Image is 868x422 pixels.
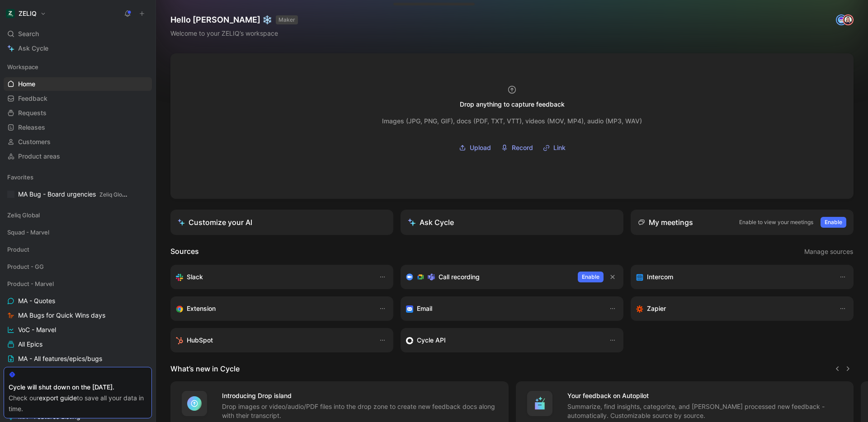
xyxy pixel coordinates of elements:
[170,363,240,374] h2: What’s new in Cycle
[4,121,152,134] a: Releases
[4,208,152,225] div: Zeliq Global
[176,303,370,314] div: Capture feedback from anywhere on the web
[7,279,54,288] span: Product - Marvel
[498,141,536,155] button: Record
[7,228,49,237] span: Squad - Marvel
[406,272,571,282] div: Record & transcribe meetings from Zoom, Meet & Teams.
[439,272,480,282] h3: Call recording
[417,303,432,314] h3: Email
[456,141,494,155] button: Upload
[382,116,642,127] div: Images (JPG, PNG, GIF), docs (PDF, TXT, VTT), videos (MOV, MP4), audio (MP3, WAV)
[7,173,33,182] span: Favorites
[170,28,298,39] div: Welcome to your ZELIQ’s workspace
[4,352,152,366] a: MA - All features/epics/bugs
[187,303,216,314] h3: Extension
[7,245,29,254] span: Product
[4,188,152,201] a: MA Bug - Board urgenciesZeliq Global
[187,272,203,282] h3: Slack
[9,393,147,414] div: Check our to save all your data in time.
[4,323,152,337] a: VoC - Marvel
[4,260,152,276] div: Product - GG
[222,402,498,420] p: Drop images or video/audio/PDF files into the drop zone to create new feedback docs along with th...
[176,272,370,282] div: Sync your customers, send feedback and get updates in Slack
[401,210,623,235] button: Ask Cycle
[99,191,130,198] span: Zeliq Global
[638,217,693,228] div: My meetings
[4,92,152,105] a: Feedback
[7,62,38,71] span: Workspace
[18,311,105,320] span: MA Bugs for Quick Wins days
[7,262,44,271] span: Product - GG
[4,208,152,222] div: Zeliq Global
[804,246,853,257] span: Manage sources
[739,218,813,227] p: Enable to view your meetings
[18,325,56,334] span: VoC - Marvel
[222,390,498,401] h4: Introducing Drop island
[4,243,152,259] div: Product
[19,9,37,18] h1: ZELIQ
[18,137,51,146] span: Customers
[821,217,846,228] button: Enable
[406,335,600,346] div: Sync customers & send feedback from custom sources. Get inspired by our favorite use case
[4,150,152,163] a: Product areas
[4,260,152,273] div: Product - GG
[512,142,533,153] span: Record
[582,272,599,281] span: Enable
[4,294,152,308] a: MA - Quotes
[4,338,152,351] a: All Epics
[18,296,55,305] span: MA - Quotes
[4,170,152,184] div: Favorites
[647,303,666,314] h3: Zapier
[4,243,152,256] div: Product
[18,80,35,89] span: Home
[18,108,47,117] span: Requests
[804,246,854,258] button: Manage sources
[844,15,853,24] img: avatar
[7,211,40,220] span: Zeliq Global
[408,217,454,228] div: Ask Cycle
[4,225,152,242] div: Squad - Marvel
[567,390,843,401] h4: Your feedback on Autopilot
[470,142,491,153] span: Upload
[406,303,600,314] div: Forward emails to your feedback inbox
[4,135,152,149] a: Customers
[18,94,47,103] span: Feedback
[170,14,298,25] h1: Hello [PERSON_NAME] ❄️
[9,382,147,393] div: Cycle will shut down on the [DATE].
[825,218,842,227] span: Enable
[18,43,48,54] span: Ask Cycle
[187,335,213,346] h3: HubSpot
[647,272,673,282] h3: Intercom
[170,210,393,235] a: Customize your AI
[4,60,152,74] div: Workspace
[4,106,152,120] a: Requests
[4,42,152,55] a: Ask Cycle
[18,123,45,132] span: Releases
[276,15,298,24] button: MAKER
[178,217,252,228] div: Customize your AI
[567,402,843,420] p: Summarize, find insights, categorize, and [PERSON_NAME] processed new feedback - automatically. C...
[4,27,152,41] div: Search
[18,340,42,349] span: All Epics
[4,7,48,20] button: ZELIQZELIQ
[636,272,830,282] div: Sync your customers, send feedback and get updates in Intercom
[4,77,152,91] a: Home
[4,309,152,322] a: MA Bugs for Quick Wins days
[417,335,446,346] h3: Cycle API
[18,28,39,39] span: Search
[18,190,128,199] span: MA Bug - Board urgencies
[170,246,199,258] h2: Sources
[4,277,152,291] div: Product - Marvel
[636,303,830,314] div: Capture feedback from thousands of sources with Zapier (survey results, recordings, sheets, etc).
[18,354,102,363] span: MA - All features/epics/bugs
[6,9,15,18] img: ZELIQ
[39,394,77,402] a: export guide
[837,15,846,24] img: avatar
[18,152,60,161] span: Product areas
[4,225,152,239] div: Squad - Marvel
[540,141,569,155] button: Link
[460,99,565,110] div: Drop anything to capture feedback
[553,142,566,153] span: Link
[578,272,604,282] button: Enable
